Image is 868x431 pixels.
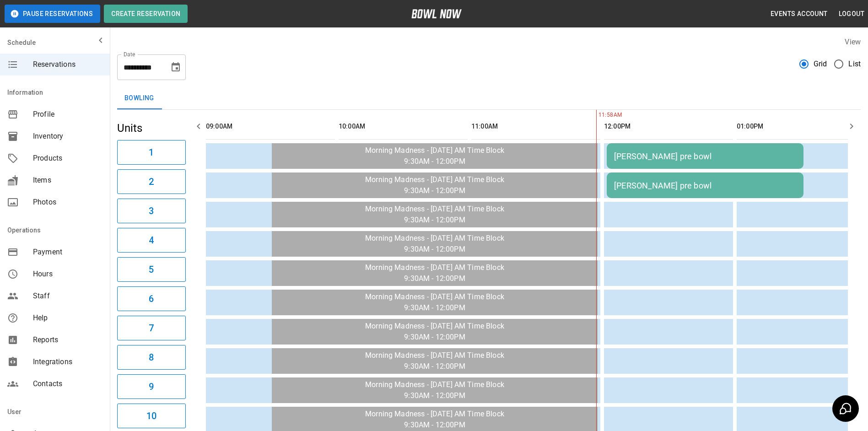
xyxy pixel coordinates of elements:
button: 8 [117,345,186,370]
h6: 10 [146,409,156,423]
h6: 3 [149,204,154,218]
span: Grid [814,59,827,70]
img: logo [411,9,462,18]
span: Help [33,312,102,323]
button: Pause Reservations [5,5,100,23]
button: 5 [117,257,186,282]
button: Bowling [117,87,162,109]
button: 7 [117,316,186,340]
button: 3 [117,199,186,223]
span: Staff [33,291,102,302]
h6: 4 [149,233,154,248]
h6: 5 [149,262,154,277]
h6: 1 [149,145,154,160]
button: 10 [117,404,186,428]
h6: 2 [149,174,154,189]
span: Products [33,153,102,164]
button: 2 [117,169,186,194]
button: Events Account [767,5,831,22]
h6: 9 [149,379,154,394]
th: 09:00AM [206,113,335,140]
th: 12:00PM [604,113,733,140]
button: 4 [117,228,186,253]
span: Inventory [33,131,102,142]
div: [PERSON_NAME] pre bowl [614,151,796,161]
span: Hours [33,269,102,280]
label: View [845,38,861,46]
span: Items [33,175,102,186]
button: 9 [117,374,186,399]
span: Reports [33,334,102,345]
span: Photos [33,197,102,208]
span: 11:58AM [596,111,598,120]
div: inventory tabs [117,87,861,109]
span: Payment [33,247,102,258]
h6: 8 [149,350,154,365]
span: Profile [33,109,102,120]
th: 11:00AM [471,113,600,140]
button: Create Reservation [104,5,188,23]
h5: Units [117,121,186,135]
button: Logout [835,5,868,22]
span: Contacts [33,378,102,389]
span: Reservations [33,59,102,70]
span: Integrations [33,356,102,367]
span: List [848,59,861,70]
button: 6 [117,286,186,311]
button: 1 [117,140,186,165]
h6: 7 [149,321,154,335]
h6: 6 [149,291,154,306]
th: 10:00AM [339,113,468,140]
div: [PERSON_NAME] pre bowl [614,181,796,190]
button: Choose date, selected date is Oct 3, 2025 [167,58,185,76]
